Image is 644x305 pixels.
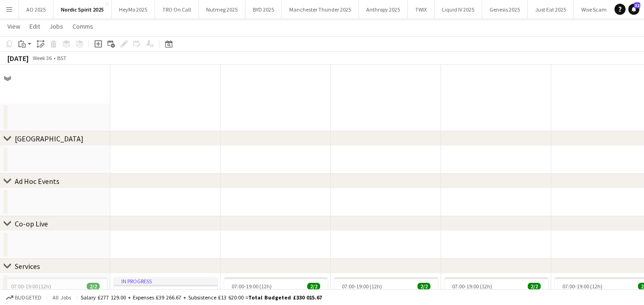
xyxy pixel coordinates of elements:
a: View [4,20,24,32]
span: 07:00-19:00 (12h) [11,283,51,290]
button: Liquid IV 2025 [435,0,482,18]
button: Wise Scam [574,0,614,18]
div: Co-op Live [15,219,48,228]
span: Budgeted [15,294,42,301]
span: 2/2 [417,283,430,290]
a: Comms [69,20,97,32]
div: Ad Hoc Events [15,177,60,186]
span: 2/2 [307,283,320,290]
span: All jobs [51,294,73,301]
button: Manchester Thunder 2025 [282,0,359,18]
span: 07:00-19:00 (12h) [452,283,492,290]
div: [GEOGRAPHIC_DATA] [15,134,83,143]
button: Genesis 2025 [482,0,528,18]
span: View [7,22,20,30]
div: [DATE] [7,54,29,63]
a: Jobs [46,20,67,32]
span: Edit [30,22,40,30]
button: HeyMo 2025 [112,0,155,18]
button: Budgeted [5,293,43,303]
span: Comms [72,22,93,30]
span: Jobs [49,22,63,30]
span: 2/2 [87,283,100,290]
div: Salary £277 129.00 + Expenses £39 266.67 + Subsistence £13 620.00 = [81,294,322,301]
div: In progress [114,277,217,285]
button: AO 2025 [19,0,54,18]
span: 32 [634,2,640,8]
span: Total Budgeted £330 015.67 [248,294,322,301]
button: Nutmeg 2025 [199,0,245,18]
a: 32 [628,4,639,15]
button: BYD 2025 [245,0,282,18]
span: 07:00-19:00 (12h) [232,283,272,290]
span: 2/2 [528,283,541,290]
button: Just Eat 2025 [528,0,574,18]
button: Anthropy 2025 [359,0,408,18]
div: BST [57,55,66,61]
span: Week 36 [30,55,54,61]
button: Nordic Spirit 2025 [54,0,112,18]
a: Edit [26,20,44,32]
div: Services [15,262,40,271]
button: TRO On Call [155,0,199,18]
span: 07:00-19:00 (12h) [342,283,382,290]
span: 07:00-19:00 (12h) [562,283,602,290]
button: TWIX [408,0,435,18]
